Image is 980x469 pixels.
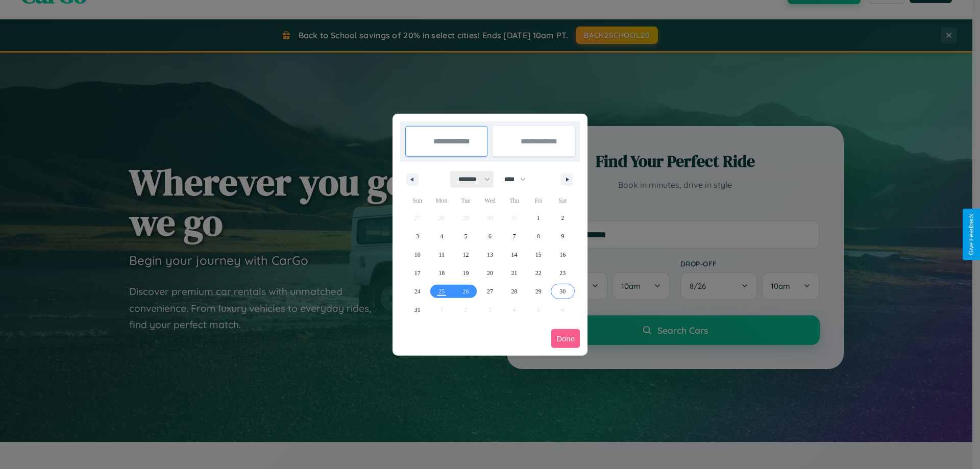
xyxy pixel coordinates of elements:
span: 1 [537,209,540,227]
button: 18 [429,264,453,282]
button: 19 [454,264,478,282]
span: 26 [463,282,469,301]
span: Fri [526,192,550,209]
span: 23 [559,264,566,282]
button: 20 [478,264,502,282]
span: 30 [559,282,566,301]
button: 1 [526,209,550,227]
button: 22 [526,264,550,282]
button: 23 [551,264,575,282]
button: 8 [526,227,550,245]
span: 27 [487,282,493,301]
button: 7 [502,227,526,245]
span: Wed [478,192,502,209]
button: 28 [502,282,526,301]
span: 21 [511,264,517,282]
button: 29 [526,282,550,301]
button: 12 [454,245,478,264]
button: 26 [454,282,478,301]
span: 7 [512,227,516,245]
span: 3 [416,227,419,245]
span: Sat [551,192,575,209]
button: 21 [502,264,526,282]
span: 11 [438,245,445,264]
button: 14 [502,245,526,264]
span: 9 [561,227,564,245]
span: 17 [414,264,421,282]
span: Thu [502,192,526,209]
button: 24 [405,282,429,301]
button: 4 [429,227,453,245]
span: 8 [537,227,540,245]
span: Sun [405,192,429,209]
span: 12 [463,245,469,264]
span: 4 [440,227,443,245]
span: 16 [559,245,566,264]
span: 22 [535,264,542,282]
button: 11 [429,245,453,264]
span: 6 [488,227,492,245]
button: 17 [405,264,429,282]
span: 15 [535,245,542,264]
span: 24 [414,282,421,301]
button: 15 [526,245,550,264]
span: 10 [414,245,421,264]
span: 2 [561,209,564,227]
button: 10 [405,245,429,264]
button: 16 [551,245,575,264]
span: 19 [463,264,469,282]
span: 28 [511,282,517,301]
button: 5 [454,227,478,245]
span: 31 [414,301,421,319]
span: 25 [438,282,445,301]
button: 13 [478,245,502,264]
button: 30 [551,282,575,301]
div: Give Feedback [968,214,975,255]
button: 31 [405,301,429,319]
span: 18 [438,264,445,282]
span: 20 [487,264,493,282]
button: 2 [551,209,575,227]
span: 29 [535,282,542,301]
span: Mon [429,192,453,209]
button: 9 [551,227,575,245]
span: 5 [464,227,468,245]
button: Done [551,329,580,348]
span: Tue [454,192,478,209]
span: 13 [487,245,493,264]
span: 14 [511,245,517,264]
button: 25 [429,282,453,301]
button: 6 [478,227,502,245]
button: 27 [478,282,502,301]
button: 3 [405,227,429,245]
